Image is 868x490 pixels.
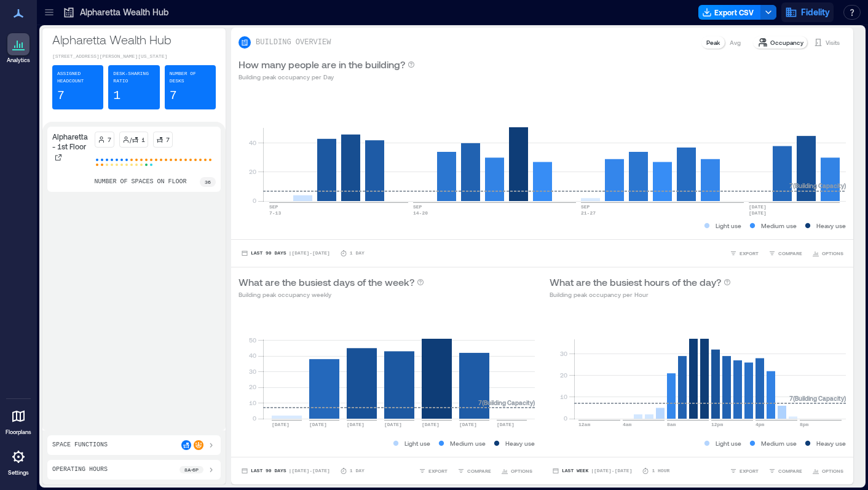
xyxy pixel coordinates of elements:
p: 1 [141,135,145,144]
p: Alpharetta Wealth Hub [80,6,168,18]
button: OPTIONS [499,465,535,477]
p: Light use [716,438,741,448]
a: Analytics [3,30,34,68]
text: 14-20 [413,210,428,216]
p: How many people are in the building? [239,57,405,72]
p: Alpharetta Wealth Hub [52,31,216,48]
text: 4am [623,422,632,427]
tspan: 30 [249,368,256,375]
span: OPTIONS [822,250,843,257]
p: Medium use [761,221,797,231]
text: 4pm [756,422,765,427]
p: Medium use [450,438,486,448]
tspan: 0 [564,414,567,422]
p: Heavy use [505,438,535,448]
p: Alpharetta - 1st Floor [52,132,90,151]
p: 1 [113,87,120,105]
tspan: 10 [249,399,256,406]
button: OPTIONS [810,247,846,259]
p: Peak [706,38,720,47]
span: Fidelity [801,6,830,18]
text: [DATE] [497,422,515,427]
text: [DATE] [272,422,290,427]
button: EXPORT [727,247,761,259]
span: EXPORT [740,250,759,257]
tspan: 10 [560,393,567,400]
button: Last 90 Days |[DATE]-[DATE] [239,247,333,259]
text: [DATE] [749,210,767,216]
p: Building peak occupancy per Day [239,72,415,82]
p: Occupancy [770,38,803,47]
p: Heavy use [816,438,846,448]
text: [DATE] [749,204,767,210]
tspan: 50 [249,336,256,344]
p: [STREET_ADDRESS][PERSON_NAME][US_STATE] [52,53,216,60]
p: Settings [8,469,29,476]
p: Visits [826,38,840,47]
p: Floorplans [6,429,31,436]
tspan: 0 [253,197,256,204]
text: SEP [581,204,590,210]
text: [DATE] [422,422,440,427]
p: 1 Day [350,250,365,257]
text: 8pm [800,422,809,427]
p: 36 [205,178,211,186]
span: OPTIONS [822,467,843,475]
tspan: 20 [249,168,256,175]
button: COMPARE [455,465,494,477]
p: Light use [404,438,430,448]
p: Number of Desks [170,70,211,85]
p: 7 [170,87,177,105]
p: Building peak occupancy per Hour [550,290,731,299]
button: Export CSV [698,5,761,20]
p: / [130,135,132,144]
a: Floorplans [2,401,35,440]
p: 7 [166,135,170,144]
p: 7 [57,87,65,105]
span: OPTIONS [511,467,532,475]
a: Settings [4,442,33,480]
tspan: 40 [249,352,256,359]
span: COMPARE [778,250,802,257]
p: Operating Hours [52,465,108,475]
p: What are the busiest days of the week? [239,275,414,290]
p: Avg [730,38,741,47]
p: 1 Day [350,467,365,475]
button: COMPARE [766,247,805,259]
text: [DATE] [347,422,365,427]
tspan: 30 [560,350,567,357]
text: 12pm [711,422,723,427]
text: 7-13 [269,210,281,216]
text: 12am [578,422,590,427]
button: Fidelity [781,2,834,22]
text: SEP [269,204,278,210]
text: [DATE] [384,422,402,427]
p: Analytics [7,57,30,64]
p: BUILDING OVERVIEW [256,38,331,47]
tspan: 20 [249,383,256,390]
p: Building peak occupancy weekly [239,290,424,299]
p: Light use [716,221,741,231]
text: 21-27 [581,210,596,216]
p: 7 [108,135,111,144]
p: Medium use [761,438,797,448]
p: number of spaces on floor [95,177,187,187]
p: 8a - 6p [184,466,199,473]
p: Assigned Headcount [57,70,98,85]
text: [DATE] [459,422,477,427]
button: EXPORT [727,465,761,477]
tspan: 40 [249,139,256,146]
tspan: 0 [253,414,256,422]
text: [DATE] [309,422,327,427]
p: Heavy use [816,221,846,231]
button: EXPORT [416,465,450,477]
button: OPTIONS [810,465,846,477]
p: Space Functions [52,440,108,450]
button: COMPARE [766,465,805,477]
span: EXPORT [740,467,759,475]
button: Last 90 Days |[DATE]-[DATE] [239,465,333,477]
tspan: 20 [560,371,567,379]
p: 1 Hour [652,467,669,475]
p: Desk-sharing ratio [113,70,154,85]
button: Last Week |[DATE]-[DATE] [550,465,634,477]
